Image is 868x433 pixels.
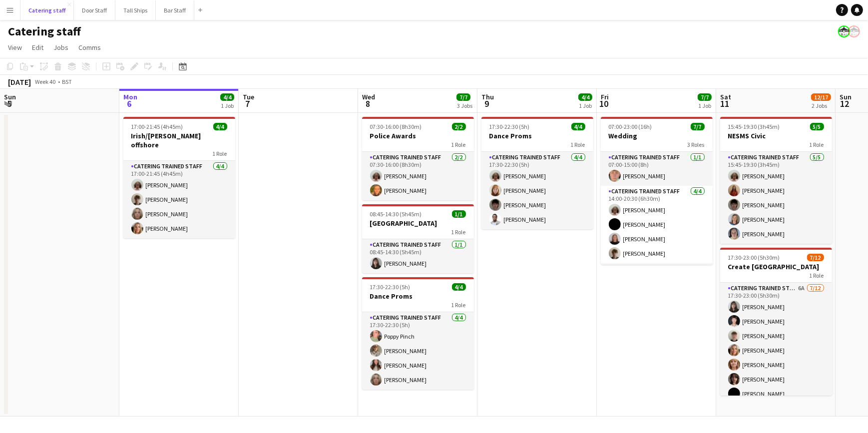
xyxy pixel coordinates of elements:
button: Door Staff [74,0,115,20]
app-job-card: 17:30-22:30 (5h)4/4Dance Proms1 RoleCatering trained staff4/417:30-22:30 (5h)Poppy Pinch[PERSON_N... [362,277,474,390]
span: 15:45-19:30 (3h45m) [728,123,780,130]
span: 1 Role [213,150,227,157]
h3: Police Awards [362,131,474,140]
span: 07:30-16:00 (8h30m) [370,123,422,130]
div: [DATE] [8,77,31,87]
span: 5/5 [810,123,824,130]
app-card-role: Catering trained staff4/417:30-22:30 (5h)Poppy Pinch[PERSON_NAME][PERSON_NAME][PERSON_NAME] [362,312,474,390]
h3: Irish/[PERSON_NAME] offshore [123,131,235,149]
span: 1/1 [452,210,466,218]
span: 08:45-14:30 (5h45m) [370,210,422,218]
span: 17:00-21:45 (4h45m) [131,123,183,130]
span: 07:00-23:00 (16h) [609,123,652,130]
h3: Wedding [601,131,713,140]
h3: Dance Proms [362,292,474,301]
span: Week 40 [33,78,58,85]
span: 1 Role [810,272,824,279]
button: Catering staff [20,0,74,20]
span: 17:30-22:30 (5h) [489,123,530,130]
span: 7/7 [698,93,712,101]
app-card-role: Catering trained staff4/417:30-22:30 (5h)[PERSON_NAME][PERSON_NAME][PERSON_NAME][PERSON_NAME] [481,152,593,229]
span: Sun [4,92,16,101]
h3: Dance Proms [481,131,593,140]
div: 2 Jobs [812,102,831,109]
span: 4/4 [213,123,227,130]
span: 4/4 [578,93,592,101]
span: Edit [32,43,43,52]
span: 1 Role [571,141,585,148]
app-card-role: Catering trained staff1/107:00-15:00 (8h)[PERSON_NAME] [601,152,713,186]
h3: Create [GEOGRAPHIC_DATA] [720,262,832,271]
app-card-role: Catering trained staff4/417:00-21:45 (4h45m)[PERSON_NAME][PERSON_NAME][PERSON_NAME][PERSON_NAME] [123,161,235,238]
span: 12/17 [811,93,831,101]
span: 2/2 [452,123,466,130]
span: 9 [480,98,494,109]
button: Tall Ships [115,0,156,20]
app-card-role: Catering trained staff1/108:45-14:30 (5h45m)[PERSON_NAME] [362,239,474,273]
span: Tue [243,92,254,101]
app-card-role: Catering trained staff2/207:30-16:00 (8h30m)[PERSON_NAME][PERSON_NAME] [362,152,474,200]
span: 1 Role [451,141,466,148]
span: Sun [840,92,852,101]
app-job-card: 08:45-14:30 (5h45m)1/1[GEOGRAPHIC_DATA]1 RoleCatering trained staff1/108:45-14:30 (5h45m)[PERSON_... [362,204,474,273]
span: 4/4 [571,123,585,130]
a: Jobs [49,41,72,54]
div: 1 Job [579,102,592,109]
span: 7/7 [456,93,470,101]
span: Thu [481,92,494,101]
h3: NESMS Civic [720,131,832,140]
a: Comms [74,41,105,54]
app-job-card: 17:30-22:30 (5h)4/4Dance Proms1 RoleCatering trained staff4/417:30-22:30 (5h)[PERSON_NAME][PERSON... [481,117,593,229]
span: 3 Roles [688,141,705,148]
app-job-card: 07:00-23:00 (16h)7/7Wedding3 RolesCatering trained staff1/107:00-15:00 (8h)[PERSON_NAME]Catering ... [601,117,713,265]
app-card-role: Catering trained staff4/414:00-20:30 (6h30m)[PERSON_NAME][PERSON_NAME][PERSON_NAME][PERSON_NAME] [601,186,713,263]
app-user-avatar: Beach Ballroom [848,25,860,37]
app-card-role: Catering trained staff5/515:45-19:30 (3h45m)[PERSON_NAME][PERSON_NAME][PERSON_NAME][PERSON_NAME][... [720,152,832,244]
span: 6 [122,98,137,109]
span: 11 [719,98,731,109]
span: 1 Role [451,228,466,236]
app-job-card: 17:00-21:45 (4h45m)4/4Irish/[PERSON_NAME] offshore1 RoleCatering trained staff4/417:00-21:45 (4h4... [123,117,235,238]
app-job-card: 17:30-23:00 (5h30m)7/12Create [GEOGRAPHIC_DATA]1 RoleCatering trained staff6A7/1217:30-23:00 (5h3... [720,248,832,396]
span: 17:30-22:30 (5h) [370,283,411,291]
span: 17:30-23:00 (5h30m) [728,254,780,261]
app-job-card: 15:45-19:30 (3h45m)5/5NESMS Civic1 RoleCatering trained staff5/515:45-19:30 (3h45m)[PERSON_NAME][... [720,117,832,244]
a: View [4,41,26,54]
span: Jobs [53,43,68,52]
span: Fri [601,92,609,101]
span: 10 [599,98,609,109]
div: 1 Job [698,102,711,109]
span: 1 Role [810,141,824,148]
div: 1 Job [221,102,234,109]
span: Wed [362,92,375,101]
app-user-avatar: Beach Ballroom [838,25,850,37]
span: Sat [720,92,731,101]
span: 4/4 [220,93,234,101]
span: 7/7 [691,123,705,130]
span: 7 [241,98,254,109]
h1: Catering staff [8,24,81,39]
span: 8 [361,98,375,109]
app-job-card: 07:30-16:00 (8h30m)2/2Police Awards1 RoleCatering trained staff2/207:30-16:00 (8h30m)[PERSON_NAME... [362,117,474,200]
h3: [GEOGRAPHIC_DATA] [362,219,474,228]
span: 12 [838,98,852,109]
button: Bar Staff [156,0,194,20]
span: Comms [78,43,101,52]
a: Edit [28,41,47,54]
span: View [8,43,22,52]
span: 5 [2,98,16,109]
span: 1 Role [451,301,466,309]
span: Mon [123,92,137,101]
span: 7/12 [807,254,824,261]
span: 4/4 [452,283,466,291]
div: 3 Jobs [457,102,472,109]
div: BST [62,78,72,85]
